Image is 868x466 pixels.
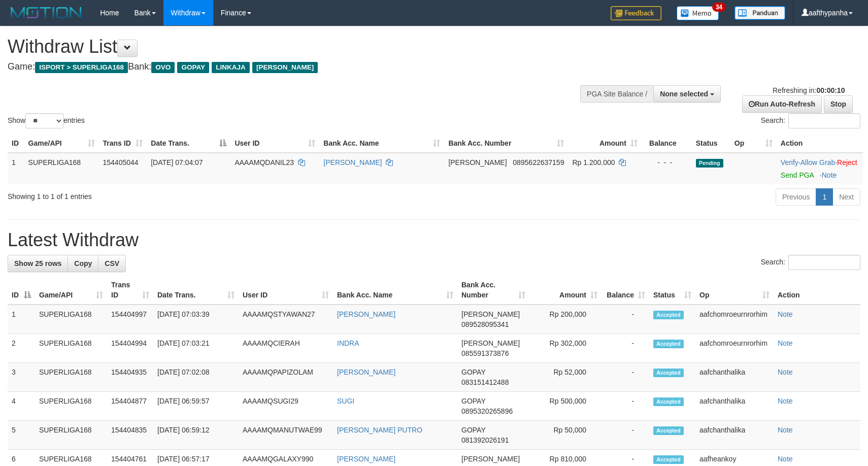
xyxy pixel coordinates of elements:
a: Previous [776,188,816,206]
span: Copy [74,259,92,268]
span: [PERSON_NAME] [461,310,520,318]
a: Allow Grab [800,158,835,167]
span: Accepted [653,311,684,319]
span: Rp 1.200.000 [572,158,615,167]
td: - [602,305,649,334]
a: [PERSON_NAME] [337,368,395,376]
td: [DATE] 06:59:12 [153,421,239,450]
img: Button%20Memo.svg [677,6,719,20]
th: ID: activate to sort column descending [8,276,35,305]
span: None selected [660,90,708,98]
td: aafchanthalika [695,363,774,392]
th: Game/API: activate to sort column ascending [24,134,99,153]
td: 154404994 [107,334,153,363]
th: Bank Acc. Name: activate to sort column ascending [333,276,457,305]
td: Rp 52,000 [529,363,602,392]
a: INDRA [337,339,359,347]
th: Trans ID: activate to sort column ascending [107,276,153,305]
div: PGA Site Balance / [580,85,653,103]
span: Accepted [653,426,684,435]
td: SUPERLIGA168 [24,153,99,184]
td: 1 [8,305,35,334]
h1: Withdraw List [8,37,569,57]
span: GOPAY [461,368,485,376]
td: 3 [8,363,35,392]
a: SUGI [337,397,354,405]
td: aafchomroeurnrorhim [695,305,774,334]
span: [PERSON_NAME] [448,158,507,167]
th: Bank Acc. Number: activate to sort column ascending [457,276,529,305]
th: Status [692,134,730,153]
td: 4 [8,392,35,421]
a: Note [778,397,793,405]
img: panduan.png [735,6,785,20]
span: [PERSON_NAME] [461,339,520,347]
span: Copy 089528095341 to clipboard [461,320,509,328]
td: AAAAMQSUGI29 [239,392,333,421]
span: Copy 0895622637159 to clipboard [513,158,564,167]
td: Rp 50,000 [529,421,602,450]
img: Feedback.jpg [611,6,661,20]
th: Action [774,276,860,305]
label: Show entries [8,113,85,128]
strong: 00:00:10 [816,86,845,94]
td: aafchanthalika [695,421,774,450]
a: Send PGA [781,171,814,179]
a: Reject [837,158,857,167]
span: GOPAY [177,62,209,73]
select: Showentries [25,113,63,128]
th: Op: activate to sort column ascending [730,134,777,153]
td: Rp 302,000 [529,334,602,363]
a: [PERSON_NAME] [323,158,382,167]
span: 34 [712,3,726,12]
th: Bank Acc. Number: activate to sort column ascending [444,134,568,153]
td: SUPERLIGA168 [35,334,107,363]
a: 1 [816,188,833,206]
span: Pending [696,159,723,168]
th: Bank Acc. Name: activate to sort column ascending [319,134,444,153]
div: - - - [646,157,688,168]
th: Amount: activate to sort column ascending [529,276,602,305]
span: Accepted [653,340,684,348]
h1: Latest Withdraw [8,230,860,250]
td: 154404935 [107,363,153,392]
td: - [602,421,649,450]
span: 154405044 [103,158,139,167]
td: SUPERLIGA168 [35,392,107,421]
span: AAAAMQDANIL23 [235,158,294,167]
th: Trans ID: activate to sort column ascending [99,134,147,153]
td: - [602,334,649,363]
td: AAAAMQPAPIZOLAM [239,363,333,392]
td: 154404877 [107,392,153,421]
span: CSV [105,259,119,268]
input: Search: [788,255,860,270]
h4: Game: Bank: [8,62,569,72]
a: [PERSON_NAME] [337,455,395,463]
th: Date Trans.: activate to sort column ascending [153,276,239,305]
th: User ID: activate to sort column ascending [230,134,319,153]
span: Refreshing in: [773,86,845,94]
td: SUPERLIGA168 [35,363,107,392]
td: [DATE] 06:59:57 [153,392,239,421]
td: [DATE] 07:02:08 [153,363,239,392]
td: 1 [8,153,24,184]
td: · · [777,153,863,184]
span: LINKAJA [212,62,250,73]
a: Note [822,171,837,179]
td: - [602,363,649,392]
input: Search: [788,113,860,128]
span: Copy 081392026191 to clipboard [461,436,509,444]
a: Verify [781,158,798,167]
div: Showing 1 to 1 of 1 entries [8,187,354,202]
a: Run Auto-Refresh [742,95,822,113]
a: Next [832,188,860,206]
th: Balance [642,134,692,153]
td: Rp 500,000 [529,392,602,421]
span: GOPAY [461,397,485,405]
span: OVO [151,62,175,73]
span: Copy 085591373876 to clipboard [461,349,509,357]
td: AAAAMQCIERAH [239,334,333,363]
span: ISPORT > SUPERLIGA168 [35,62,128,73]
span: Show 25 rows [14,259,61,268]
a: Note [778,455,793,463]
